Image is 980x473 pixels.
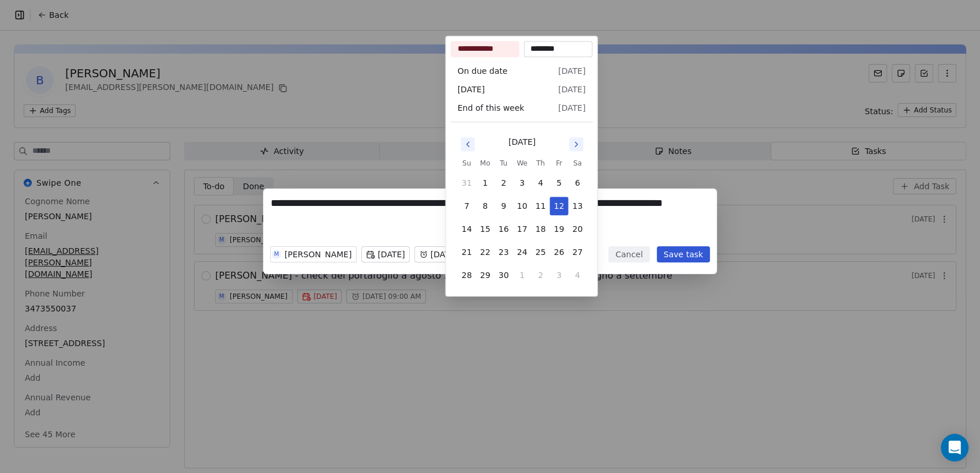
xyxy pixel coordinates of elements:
[568,243,587,261] button: 27
[458,102,525,114] span: End of this week
[458,243,476,261] button: 21
[568,220,587,238] button: 20
[532,157,550,169] th: Thursday
[495,157,513,169] th: Tuesday
[513,220,532,238] button: 17
[460,136,476,152] button: Go to previous month
[508,136,536,148] div: [DATE]
[495,266,513,284] button: 30
[550,220,568,238] button: 19
[458,65,508,77] span: On due date
[532,220,550,238] button: 18
[458,157,476,169] th: Sunday
[458,174,476,192] button: 31
[476,197,495,215] button: 8
[558,65,585,77] span: [DATE]
[476,266,495,284] button: 29
[513,157,532,169] th: Wednesday
[550,266,568,284] button: 3
[532,174,550,192] button: 4
[532,197,550,215] button: 11
[495,197,513,215] button: 9
[558,102,585,114] span: [DATE]
[495,220,513,238] button: 16
[513,243,532,261] button: 24
[568,157,587,169] th: Saturday
[532,266,550,284] button: 2
[568,174,587,192] button: 6
[568,136,585,152] button: Go to next month
[476,157,495,169] th: Monday
[558,84,585,95] span: [DATE]
[550,197,568,215] button: 12
[550,174,568,192] button: 5
[458,197,476,215] button: 7
[513,174,532,192] button: 3
[476,243,495,261] button: 22
[495,174,513,192] button: 2
[513,266,532,284] button: 1
[513,197,532,215] button: 10
[458,266,476,284] button: 28
[458,220,476,238] button: 14
[550,157,568,169] th: Friday
[568,266,587,284] button: 4
[458,84,485,95] span: [DATE]
[476,220,495,238] button: 15
[495,243,513,261] button: 23
[532,243,550,261] button: 25
[550,243,568,261] button: 26
[568,197,587,215] button: 13
[476,174,495,192] button: 1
